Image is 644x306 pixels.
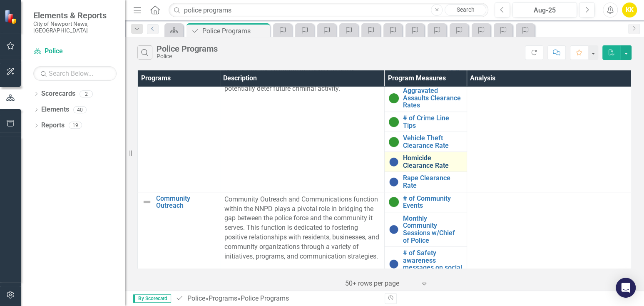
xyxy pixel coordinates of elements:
[175,294,378,304] div: » »
[389,117,399,127] img: On Target
[467,24,631,192] td: Double-Click to Edit
[389,259,399,269] img: No Information
[41,89,75,99] a: Scorecards
[169,3,488,17] input: Search ClearPoint...
[41,105,69,114] a: Elements
[384,247,467,281] td: Double-Click to Edit Right Click for Context Menu
[389,177,399,187] img: No Information
[389,157,399,167] img: No Information
[33,10,117,20] span: Elements & Reports
[403,174,462,189] a: Rape Clearance Rate
[403,87,462,109] a: Aggravated Assaults Clearance Rates
[156,195,216,209] a: Community Outreach
[384,112,467,132] td: Double-Click to Edit Right Click for Context Menu
[512,2,577,17] button: Aug-25
[187,294,205,302] a: Police
[384,85,467,112] td: Double-Click to Edit Right Click for Context Menu
[622,2,637,17] button: KK
[384,132,467,152] td: Double-Click to Edit Right Click for Context Menu
[240,294,288,302] div: Police Programs
[384,192,467,212] td: Double-Click to Edit Right Click for Context Menu
[33,47,117,56] a: Police
[73,106,87,113] div: 40
[384,172,467,192] td: Double-Click to Edit Right Click for Context Menu
[138,24,220,192] td: Double-Click to Edit Right Click for Context Menu
[389,224,399,234] img: No Information
[33,20,117,34] small: City of Newport News, [GEOGRAPHIC_DATA]
[403,195,462,209] a: # of Community Events
[220,24,384,192] td: Double-Click to Edit
[80,90,93,97] div: 2
[389,197,399,207] img: On Target
[33,66,117,81] input: Search Below...
[208,294,237,302] a: Programs
[220,192,384,281] td: Double-Click to Edit
[4,10,19,24] img: ClearPoint Strategy
[403,215,462,244] a: Monthly Community Sessions w/Chief of Police
[133,294,171,303] span: By Scorecard
[157,44,218,53] div: Police Programs
[616,278,636,298] div: Open Intercom Messenger
[142,197,152,207] img: Not Defined
[202,26,268,36] div: Police Programs
[403,134,462,149] a: Vehicle Theft Clearance Rate
[389,137,399,147] img: On Target
[403,114,462,129] a: # of Crime Line Tips
[384,212,467,246] td: Double-Click to Edit Right Click for Context Menu
[384,152,467,172] td: Double-Click to Edit Right Click for Context Menu
[224,195,380,261] p: Community Outreach and Communications function within the NNPD plays a pivotal role in bridging t...
[403,154,462,169] a: Homicide Clearance Rate
[41,121,65,130] a: Reports
[389,93,399,103] img: On Target
[69,122,82,129] div: 19
[445,4,486,16] a: Search
[157,53,218,60] div: Police
[515,5,574,15] div: Aug-25
[467,192,631,281] td: Double-Click to Edit
[138,192,220,281] td: Double-Click to Edit Right Click for Context Menu
[403,249,462,279] a: # of Safety awareness messages on social media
